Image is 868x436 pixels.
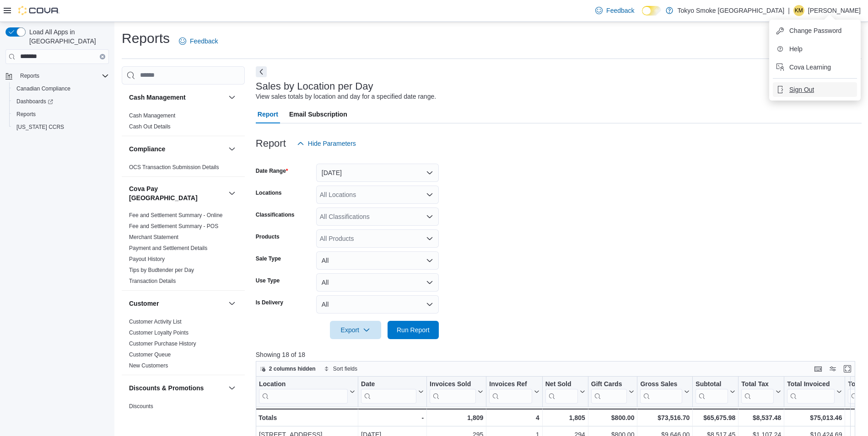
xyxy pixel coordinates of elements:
[316,164,439,182] button: [DATE]
[129,255,165,263] span: Payout History
[16,85,70,92] span: Canadian Compliance
[226,144,237,154] button: Compliance
[695,380,728,388] div: Subtotal
[129,164,219,170] a: OCS Transaction Submission Details
[226,92,237,103] button: Cash Management
[789,26,841,35] span: Change Password
[129,164,219,171] span: OCS Transaction Submission Details
[129,266,194,274] span: Tips by Budtender per Day
[426,213,433,220] button: Open list of options
[430,412,483,423] div: 1,809
[256,167,288,175] label: Date Range
[259,380,348,388] div: Location
[397,325,430,335] span: Run Report
[16,70,109,81] span: Reports
[787,380,835,388] div: Total Invoiced
[787,412,842,423] div: $75,013.46
[13,83,74,94] a: Canadian Compliance
[16,70,43,81] button: Reports
[129,277,176,285] span: Transaction Details
[129,223,218,230] span: Fee and Settlement Summary - POS
[190,37,218,46] span: Feedback
[545,380,585,403] button: Net Sold
[122,210,245,290] div: Cova Pay [GEOGRAPHIC_DATA]
[129,330,189,336] a: Customer Loyalty Points
[430,380,483,403] button: Invoices Sold
[129,299,225,308] button: Customer
[129,362,168,369] a: New Customers
[226,188,237,199] button: Cova Pay [GEOGRAPHIC_DATA]
[330,321,381,339] button: Export
[259,380,348,403] div: Location
[16,98,53,105] span: Dashboards
[591,380,627,388] div: Gift Cards
[793,5,804,16] div: Krista Maitland
[129,112,175,119] a: Cash Management
[545,412,585,423] div: 1,805
[129,267,194,273] a: Tips by Budtender per Day
[129,245,207,252] span: Payment and Settlement Details
[129,299,159,308] h3: Customer
[789,85,814,94] span: Sign Out
[9,108,113,121] button: Reports
[592,1,638,20] a: Feedback
[361,380,416,403] div: Date
[640,380,690,403] button: Gross Sales
[642,6,661,16] input: Dark Mode
[256,277,280,284] label: Use Type
[5,66,109,157] nav: Complex example
[789,44,803,53] span: Help
[13,122,109,133] span: Washington CCRS
[256,92,436,101] div: View sales totals by location and day for a specified date range.
[388,321,439,339] button: Run Report
[591,380,635,403] button: Gift Cards
[13,96,109,107] span: Dashboards
[122,162,245,176] div: Compliance
[545,380,578,388] div: Net Sold
[259,380,355,403] button: Location
[640,380,682,388] div: Gross Sales
[640,412,690,423] div: $73,516.70
[741,380,781,403] button: Total Tax
[741,380,774,403] div: Total Tax
[842,363,853,374] button: Enter fullscreen
[129,93,186,102] h3: Cash Management
[787,380,835,403] div: Total Invoiced
[129,340,196,347] span: Customer Purchase History
[26,27,109,46] span: Load All Apps in [GEOGRAPHIC_DATA]
[129,112,175,119] span: Cash Management
[18,6,59,15] img: Cova
[789,63,831,72] span: Cova Learning
[129,212,223,219] span: Fee and Settlement Summary - Online
[788,5,790,16] p: |
[129,234,178,240] a: Merchant Statement
[129,234,178,241] span: Merchant Statement
[591,412,635,423] div: $800.00
[256,211,295,218] label: Classifications
[129,144,165,154] h3: Compliance
[129,403,153,409] a: Discounts
[361,380,424,403] button: Date
[640,380,682,403] div: Gross Sales
[129,184,225,202] h3: Cova Pay [GEOGRAPHIC_DATA]
[129,383,225,393] button: Discounts & Promotions
[122,316,245,375] div: Customer
[430,380,476,388] div: Invoices Sold
[2,69,113,82] button: Reports
[361,380,416,388] div: Date
[320,363,361,374] button: Sort fields
[591,380,627,403] div: Gift Card Sales
[129,123,171,130] span: Cash Out Details
[606,6,634,15] span: Feedback
[13,109,109,120] span: Reports
[13,96,57,107] a: Dashboards
[129,403,153,410] span: Discounts
[256,255,281,262] label: Sale Type
[489,380,539,403] button: Invoices Ref
[129,329,189,336] span: Customer Loyalty Points
[100,54,105,59] button: Clear input
[827,363,838,374] button: Display options
[9,121,113,133] button: [US_STATE] CCRS
[741,412,781,423] div: $8,537.48
[20,72,39,80] span: Reports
